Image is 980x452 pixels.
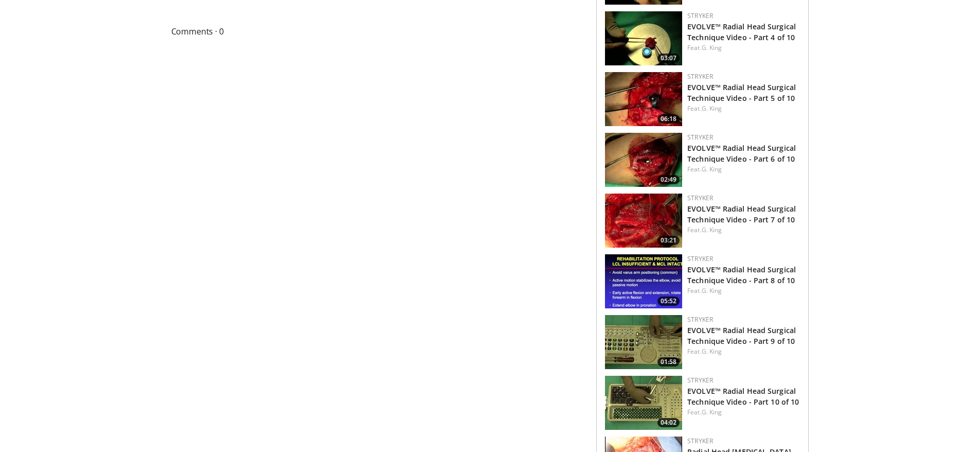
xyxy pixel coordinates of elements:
[687,315,713,324] a: Stryker
[657,297,680,306] span: 05:52
[605,11,682,65] a: 03:07
[657,175,680,184] span: 02:49
[657,54,680,63] span: 03:07
[687,386,799,407] a: EVOLVE™ Radial Head Surgical Technique Video - Part 10 of 10
[687,82,796,103] a: EVOLVE™ Radial Head Surgical Technique Video - Part 5 of 10
[657,236,680,245] span: 03:21
[605,133,682,187] img: b9ef6d72-876c-4251-a43b-5a11b4f6365b.150x105_q85_crop-smart_upscale.jpg
[687,43,800,53] div: Feat.
[702,347,722,356] a: G. King
[605,72,682,126] img: b402e7ff-2055-4fcd-87c4-50661a4afae5.150x105_q85_crop-smart_upscale.jpg
[702,43,722,52] a: G. King
[687,133,713,142] a: Stryker
[687,254,713,263] a: Stryker
[687,376,713,385] a: Stryker
[702,104,722,113] a: G. King
[687,22,796,42] a: EVOLVE™ Radial Head Surgical Technique Video - Part 4 of 10
[657,357,680,367] span: 01:58
[687,194,713,202] a: Stryker
[605,376,682,430] img: fe2f88fa-ecd8-458d-a6a5-c6e5dfd9a8d5.150x105_q85_crop-smart_upscale.jpg
[687,325,796,346] a: EVOLVE™ Radial Head Surgical Technique Video - Part 9 of 10
[605,254,682,308] img: e0d2e663-4242-4aa6-a8d2-8eb07dae0619.150x105_q85_crop-smart_upscale.jpg
[702,286,722,295] a: G. King
[687,286,800,295] div: Feat.
[687,437,713,445] a: Stryker
[687,11,713,20] a: Stryker
[605,315,682,369] img: 5653ab5f-0967-42f0-b946-b4c8b7936a41.150x105_q85_crop-smart_upscale.jpg
[657,418,680,427] span: 04:02
[702,408,722,416] a: G. King
[687,408,800,417] div: Feat.
[687,225,800,235] div: Feat.
[687,265,796,285] a: EVOLVE™ Radial Head Surgical Technique Video - Part 8 of 10
[687,165,800,174] div: Feat.
[605,11,682,65] img: e54ab207-8c49-4da0-a4ee-67269e5641c0.150x105_q85_crop-smart_upscale.jpg
[171,25,589,38] span: Comments 0
[687,347,800,356] div: Feat.
[605,72,682,126] a: 06:18
[702,225,722,234] a: G. King
[687,104,800,113] div: Feat.
[605,315,682,369] a: 01:58
[657,114,680,124] span: 06:18
[687,72,713,81] a: Stryker
[605,194,682,248] a: 03:21
[605,133,682,187] a: 02:49
[687,143,796,164] a: EVOLVE™ Radial Head Surgical Technique Video - Part 6 of 10
[687,204,796,224] a: EVOLVE™ Radial Head Surgical Technique Video - Part 7 of 10
[605,194,682,248] img: aea5afa6-fe2b-4445-96b9-4f0c83b41cf8.150x105_q85_crop-smart_upscale.jpg
[605,254,682,308] a: 05:52
[702,165,722,173] a: G. King
[605,376,682,430] a: 04:02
